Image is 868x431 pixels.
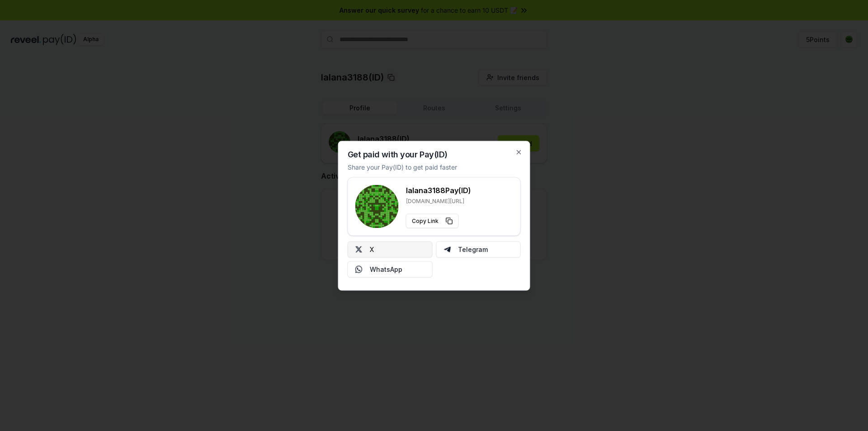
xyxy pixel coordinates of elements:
[348,162,457,171] p: Share your Pay(ID) to get paid faster
[348,261,433,277] button: WhatsApp
[355,265,363,273] img: Whatsapp
[406,197,471,204] p: [DOMAIN_NAME][URL]
[348,150,448,158] h2: Get paid with your Pay(ID)
[406,185,471,195] h3: lalana3188 Pay(ID)
[348,241,433,257] button: X
[443,246,451,253] img: Telegram
[406,213,459,228] button: Copy Link
[355,246,363,253] img: X
[436,241,521,257] button: Telegram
